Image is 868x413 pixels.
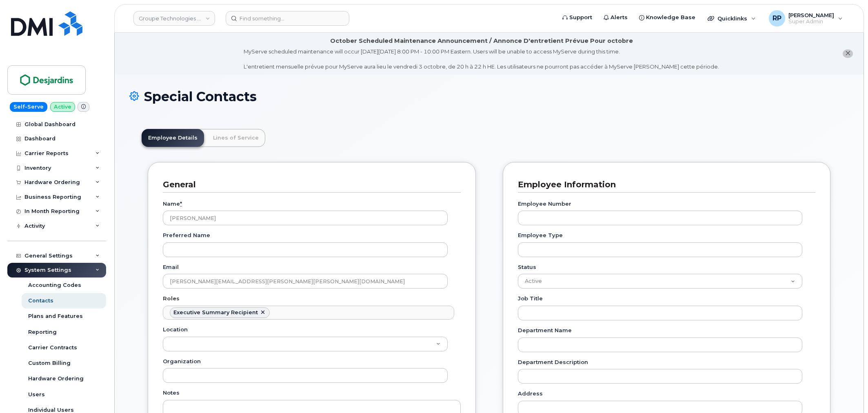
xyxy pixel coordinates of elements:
[163,326,188,333] label: Location
[518,200,571,208] label: Employee Number
[163,263,179,271] label: Email
[142,129,204,147] a: Employee Details
[163,295,180,302] label: Roles
[206,129,265,147] a: Lines of Service
[518,390,543,397] label: Address
[163,357,201,365] label: Organization
[518,179,810,190] h3: Employee Information
[244,48,719,71] div: MyServe scheduled maintenance will occur [DATE][DATE] 8:00 PM - 10:00 PM Eastern. Users will be u...
[518,263,536,271] label: Status
[518,326,572,334] label: Department Name
[518,358,588,366] label: Department Description
[163,231,210,239] label: Preferred Name
[163,179,455,190] h3: General
[163,200,182,208] label: Name
[518,295,543,302] label: Job Title
[163,389,180,397] label: Notes
[180,200,182,207] abbr: required
[173,309,258,316] div: Executive Summary Recipient
[129,89,849,104] h1: Special Contacts
[843,49,853,58] button: close notification
[330,37,633,45] div: October Scheduled Maintenance Announcement / Annonce D'entretient Prévue Pour octobre
[518,231,563,239] label: Employee Type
